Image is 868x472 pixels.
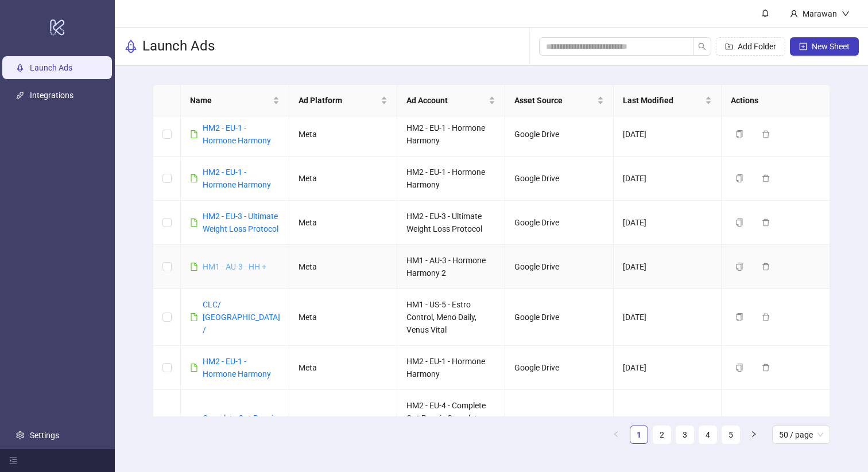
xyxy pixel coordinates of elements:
[735,174,743,182] span: copy
[653,426,671,444] li: 2
[761,9,769,17] span: bell
[203,167,271,189] a: HM2 - EU-1 - Hormone Harmony
[203,262,266,271] a: HM1 - AU-3 - HH +
[725,42,733,50] span: folder-add
[735,130,743,138] span: copy
[124,40,138,53] span: rocket
[30,63,72,72] a: Launch Ads
[289,157,397,201] td: Meta
[676,426,693,443] a: 3
[505,157,613,201] td: Google Drive
[30,91,73,100] a: Integrations
[289,289,397,346] td: Meta
[607,426,625,444] li: Previous Page
[203,414,276,435] a: Complete Gut Repair / EU / 4
[397,157,505,201] td: HM2 - EU-1 - Hormone Harmony
[397,201,505,245] td: HM2 - EU-3 - Ultimate Weight Loss Protocol
[505,289,613,346] td: Google Drive
[614,85,722,116] th: Last Modified
[614,289,722,346] td: [DATE]
[716,37,785,56] button: Add Folder
[772,426,830,444] div: Page Size
[735,219,743,227] span: copy
[203,123,271,145] a: HM2 - EU-1 - Hormone Harmony
[762,263,770,271] span: delete
[505,346,613,390] td: Google Drive
[653,426,671,443] a: 2
[289,346,397,390] td: Meta
[203,212,278,233] a: HM2 - EU-3 - Ultimate Weight Loss Protocol
[676,426,694,444] li: 3
[397,390,505,459] td: HM2 - EU-4 - Complete Gut Repair, Complete Belly Reset, Bloat Banisher
[397,85,505,116] th: Ad Account
[735,313,743,321] span: copy
[798,7,842,20] div: Marawan
[505,201,613,245] td: Google Drive
[190,219,198,227] span: file
[790,37,859,56] button: New Sheet
[735,263,743,271] span: copy
[722,426,740,444] li: 5
[289,112,397,157] td: Meta
[623,94,703,107] span: Last Modified
[722,85,830,116] th: Actions
[190,263,198,271] span: file
[738,42,776,51] span: Add Folder
[630,426,648,444] li: 1
[397,289,505,346] td: HM1 - US-5 - Estro Control, Meno Daily, Venus Vital
[630,426,648,443] a: 1
[190,94,270,107] span: Name
[698,42,706,50] span: search
[750,431,757,438] span: right
[779,426,823,443] span: 50 / page
[722,426,739,443] a: 5
[762,313,770,321] span: delete
[762,219,770,227] span: delete
[614,157,722,201] td: [DATE]
[505,245,613,289] td: Google Drive
[762,174,770,182] span: delete
[9,457,17,465] span: menu-fold
[745,426,763,444] li: Next Page
[289,245,397,289] td: Meta
[607,426,625,444] button: left
[299,94,378,107] span: Ad Platform
[203,357,271,379] a: HM2 - EU-1 - Hormone Harmony
[505,85,613,116] th: Asset Source
[614,346,722,390] td: [DATE]
[613,431,619,438] span: left
[190,313,198,321] span: file
[505,390,613,459] td: Google Drive
[614,112,722,157] td: [DATE]
[289,201,397,245] td: Meta
[762,364,770,372] span: delete
[190,364,198,372] span: file
[30,431,59,440] a: Settings
[190,174,198,182] span: file
[203,300,280,334] a: CLC/ [GEOGRAPHIC_DATA] /
[699,426,716,443] a: 4
[514,94,594,107] span: Asset Source
[614,390,722,459] td: [DATE]
[614,201,722,245] td: [DATE]
[699,426,717,444] li: 4
[397,245,505,289] td: HM1 - AU-3 - Hormone Harmony 2
[735,364,743,372] span: copy
[799,42,807,50] span: plus-square
[142,37,215,56] h3: Launch Ads
[397,346,505,390] td: HM2 - EU-1 - Hormone Harmony
[505,112,613,157] td: Google Drive
[745,426,763,444] button: right
[289,390,397,459] td: Meta
[289,85,397,116] th: Ad Platform
[406,94,486,107] span: Ad Account
[397,112,505,157] td: HM2 - EU-1 - Hormone Harmony
[812,42,850,51] span: New Sheet
[181,85,289,116] th: Name
[762,130,770,138] span: delete
[842,10,850,18] span: down
[190,130,198,138] span: file
[614,245,722,289] td: [DATE]
[790,10,798,18] span: user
